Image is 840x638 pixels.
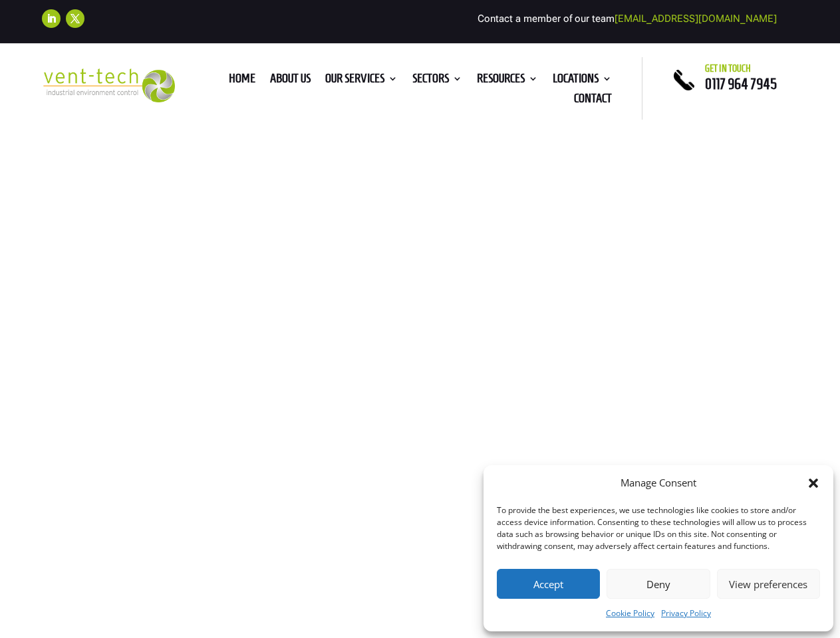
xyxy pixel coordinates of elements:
[574,94,612,108] a: Contact
[42,68,175,102] img: 2023-09-27T08_35_16.549ZVENT-TECH---Clear-background
[606,605,654,621] a: Cookie Policy
[497,569,600,599] button: Accept
[497,504,819,552] div: To provide the best experiences, we use technologies like cookies to store and/or access device i...
[412,74,462,88] a: Sectors
[42,9,61,28] a: Follow on LinkedIn
[705,76,777,92] a: 0117 964 7945
[615,13,777,25] a: [EMAIL_ADDRESS][DOMAIN_NAME]
[717,569,820,599] button: View preferences
[270,74,311,88] a: About us
[229,74,255,88] a: Home
[607,569,710,599] button: Deny
[661,605,711,621] a: Privacy Policy
[705,63,751,74] span: Get in touch
[66,9,84,28] a: Follow on X
[621,475,696,491] div: Manage Consent
[478,13,777,25] span: Contact a member of our team
[477,74,538,88] a: Resources
[553,74,612,88] a: Locations
[325,74,398,88] a: Our Services
[807,477,820,490] div: Close dialog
